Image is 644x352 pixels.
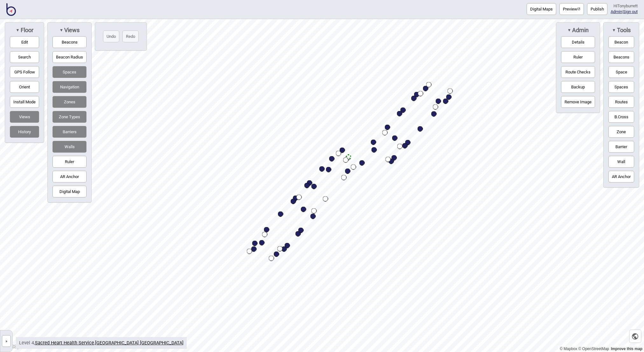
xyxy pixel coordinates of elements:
[35,340,94,346] a: Sacred Heart Health Service
[269,256,274,261] div: Map marker
[293,196,298,201] div: Map marker
[52,111,87,123] button: Zone Types
[611,3,638,9] div: Hi Tonyburrett
[608,66,634,78] button: Space
[608,36,634,48] button: Beacon
[577,7,580,10] img: preview
[311,184,317,189] div: Map marker
[608,96,634,108] button: Routes
[10,51,39,63] button: Search
[6,3,16,16] img: BindiMaps CMS
[341,175,347,180] div: Map marker
[561,81,595,93] button: Backup
[122,31,139,42] button: Redo
[252,241,258,246] div: Map marker
[397,111,402,116] div: Map marker
[611,347,642,351] a: Map feedback
[52,51,87,63] button: Beacon Radius
[2,335,11,347] button: »
[608,171,634,183] button: AR Anchor
[385,157,391,162] div: Map marker
[285,243,290,248] div: Map marker
[567,28,571,32] span: ▼
[587,3,607,15] button: Publish
[446,94,452,100] div: Map marker
[371,147,377,153] div: Map marker
[264,227,269,232] div: Map marker
[52,126,87,138] button: Barriers
[298,228,304,233] div: Map marker
[397,144,403,149] div: Map marker
[561,36,595,48] button: Details
[405,140,411,145] div: Map marker
[414,92,419,97] div: Map marker
[608,126,634,138] button: Zone
[436,99,441,104] div: Map marker
[10,36,39,48] button: Edit
[0,337,12,344] a: »
[63,27,80,34] span: Views
[307,180,312,186] div: Map marker
[431,111,437,117] div: Map marker
[20,27,33,34] span: Floor
[411,96,417,101] div: Map marker
[359,160,365,166] div: Map marker
[391,155,397,161] div: Map marker
[447,88,453,94] div: Map marker
[10,126,39,138] button: History
[95,340,184,346] a: [GEOGRAPHIC_DATA] [GEOGRAPHIC_DATA]
[274,252,279,257] div: Map marker
[295,231,301,237] div: Map marker
[310,214,316,219] div: Map marker
[382,130,388,135] div: Map marker
[560,347,577,351] a: Mapbox
[611,9,622,14] a: Admin
[251,246,257,252] div: Map marker
[389,159,394,164] div: Map marker
[345,169,350,174] div: Map marker
[571,27,589,34] span: Admin
[103,31,119,42] button: Undo
[10,81,39,93] button: Orient
[608,81,634,93] button: Spaces
[296,195,302,200] div: Map marker
[323,196,328,202] div: Map marker
[608,156,634,168] button: Wall
[561,96,595,108] button: Remove Image
[559,3,584,15] a: Previewpreview
[10,111,39,123] button: Views
[291,199,296,204] div: Map marker
[35,340,95,346] span: ,
[561,51,595,63] button: Ruler
[52,156,87,168] button: Ruler
[418,91,423,96] div: Map marker
[433,104,438,110] div: Map marker
[346,154,351,160] div: Map marker
[304,183,310,188] div: Map marker
[426,82,432,87] div: Map marker
[623,9,638,14] button: Sign out
[608,51,634,63] button: Beacons
[10,66,39,78] button: GPS Follow
[301,207,306,212] div: Map marker
[527,3,556,15] button: Digital Maps
[561,66,595,78] button: Route Checks
[10,96,39,108] button: Install Mode
[52,96,87,108] button: Zones
[319,166,325,172] div: Map marker
[343,157,349,163] div: Map marker
[578,347,609,351] a: OpenStreetMap
[52,141,87,153] button: Walls
[608,141,634,153] button: Barrier
[311,208,317,214] div: Map marker
[52,186,87,197] button: Digital Map
[612,28,616,32] span: ▼
[371,140,376,145] div: Map marker
[351,164,356,170] div: Map marker
[2,343,30,350] a: Mapbox logo
[52,36,87,48] button: Beacons
[16,28,19,32] span: ▼
[611,9,623,14] span: |
[608,111,634,123] button: B.Cross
